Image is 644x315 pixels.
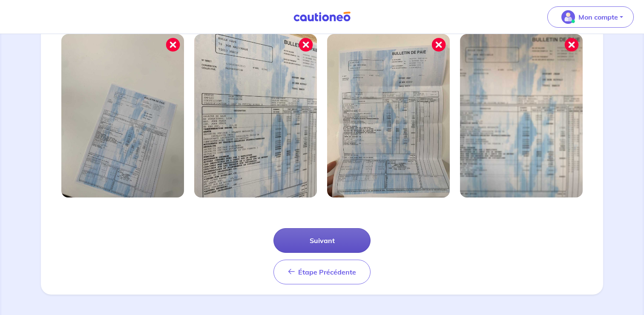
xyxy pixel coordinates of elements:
img: Image mal cadrée 3 [327,34,450,198]
img: Cautioneo [290,11,354,22]
button: illu_account_valid_menu.svgMon compte [547,6,634,28]
p: Mon compte [578,12,618,22]
img: Image mal cadrée 4 [460,34,583,198]
img: Image mal cadrée 1 [61,34,184,198]
img: Image mal cadrée 2 [194,34,317,198]
img: illu_account_valid_menu.svg [561,10,575,24]
button: Suivant [273,228,371,253]
button: Étape Précédente [273,260,371,284]
span: Étape Précédente [298,268,356,276]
